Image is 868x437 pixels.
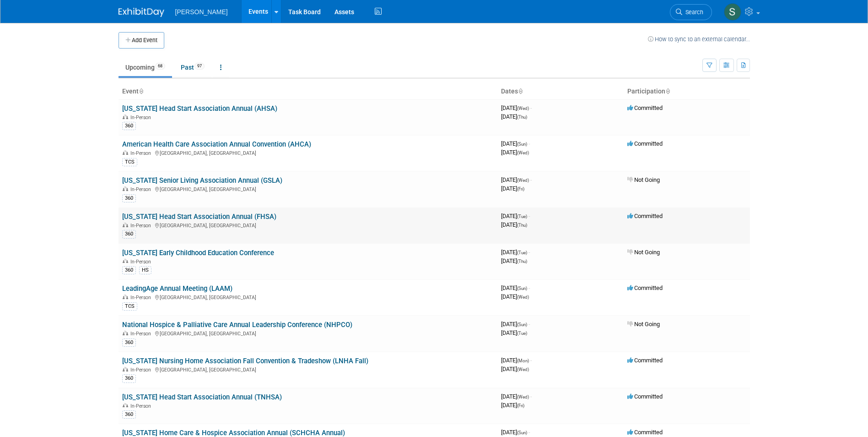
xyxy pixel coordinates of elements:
a: Sort by Event Name [139,87,143,95]
span: In-Person [130,186,154,192]
a: [US_STATE] Home Care & Hospice Association Annual (SCHCHA Annual) [122,429,345,437]
span: [DATE] [501,140,530,147]
span: - [528,321,530,328]
span: - [530,104,532,111]
a: [US_STATE] Senior Living Association Annual (GSLA) [122,176,282,185]
div: 360 [122,194,136,202]
span: (Wed) [517,178,529,183]
span: In-Person [130,403,154,409]
span: - [528,213,530,219]
span: (Sun) [517,322,527,327]
span: (Wed) [517,106,529,111]
span: - [530,393,532,400]
span: (Sun) [517,142,527,147]
span: [DATE] [501,176,532,183]
span: (Thu) [517,223,527,228]
img: In-Person Event [123,223,128,227]
div: 360 [122,374,136,382]
span: Not Going [627,176,660,183]
span: (Thu) [517,115,527,120]
div: [GEOGRAPHIC_DATA], [GEOGRAPHIC_DATA] [122,185,494,192]
a: How to sync to an external calendar... [648,36,750,43]
img: In-Person Event [123,259,128,263]
a: Sort by Start Date [518,87,523,95]
a: [US_STATE] Head Start Association Annual (TNHSA) [122,393,282,401]
div: [GEOGRAPHIC_DATA], [GEOGRAPHIC_DATA] [122,293,494,300]
img: In-Person Event [123,403,128,408]
div: 360 [122,122,136,130]
span: In-Person [130,115,154,120]
span: (Tue) [517,250,527,255]
img: In-Person Event [123,367,128,371]
span: In-Person [130,150,154,156]
span: Committed [627,393,663,400]
span: (Wed) [517,150,529,155]
span: - [530,357,532,364]
div: [GEOGRAPHIC_DATA], [GEOGRAPHIC_DATA] [122,149,494,156]
span: [DATE] [501,321,530,328]
th: Participation [624,84,750,99]
span: [DATE] [501,366,529,372]
span: Committed [627,104,663,111]
span: (Wed) [517,367,529,372]
span: Committed [627,213,663,219]
span: [DATE] [501,185,524,192]
span: (Tue) [517,331,527,336]
span: Committed [627,429,663,436]
a: Search [670,4,712,20]
span: [DATE] [501,357,532,364]
div: TCS [122,302,137,311]
a: American Health Care Association Annual Convention (AHCA) [122,140,311,148]
span: (Mon) [517,358,529,363]
span: (Fri) [517,186,524,191]
div: 360 [122,410,136,419]
a: Sort by Participation Type [665,87,670,95]
img: In-Person Event [123,115,128,119]
span: - [528,140,530,147]
span: Not Going [627,249,660,256]
img: In-Person Event [123,186,128,191]
a: Upcoming68 [119,59,172,76]
button: Add Event [119,32,164,49]
a: LeadingAge Annual Meeting (LAAM) [122,284,232,293]
span: [DATE] [501,113,527,120]
div: 360 [122,339,136,347]
span: [DATE] [501,393,532,400]
span: In-Person [130,223,154,229]
span: (Tue) [517,214,527,219]
span: Not Going [627,321,660,328]
img: In-Person Event [123,331,128,335]
span: - [528,249,530,256]
div: 360 [122,230,136,238]
img: In-Person Event [123,295,128,299]
img: Samia Goodwyn [724,3,741,21]
th: Dates [497,84,624,99]
span: [DATE] [501,221,527,228]
span: Search [682,9,703,16]
div: HS [139,266,151,274]
span: [DATE] [501,249,530,256]
span: (Fri) [517,403,524,408]
span: (Wed) [517,394,529,399]
span: [DATE] [501,293,529,300]
span: In-Person [130,367,154,373]
div: [GEOGRAPHIC_DATA], [GEOGRAPHIC_DATA] [122,221,494,229]
span: Committed [627,357,663,364]
span: Committed [627,140,663,147]
a: Past97 [174,59,211,76]
div: TCS [122,158,137,166]
span: - [528,429,530,436]
span: - [528,284,530,291]
span: [PERSON_NAME] [175,8,228,16]
span: [DATE] [501,329,527,336]
img: In-Person Event [123,150,128,155]
span: [DATE] [501,257,527,264]
th: Event [119,84,497,99]
span: [DATE] [501,213,530,219]
span: In-Person [130,295,154,300]
span: Committed [627,284,663,291]
span: In-Person [130,331,154,337]
a: [US_STATE] Early Childhood Education Conference [122,249,274,257]
a: [US_STATE] Head Start Association Annual (AHSA) [122,104,277,113]
div: 360 [122,266,136,274]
